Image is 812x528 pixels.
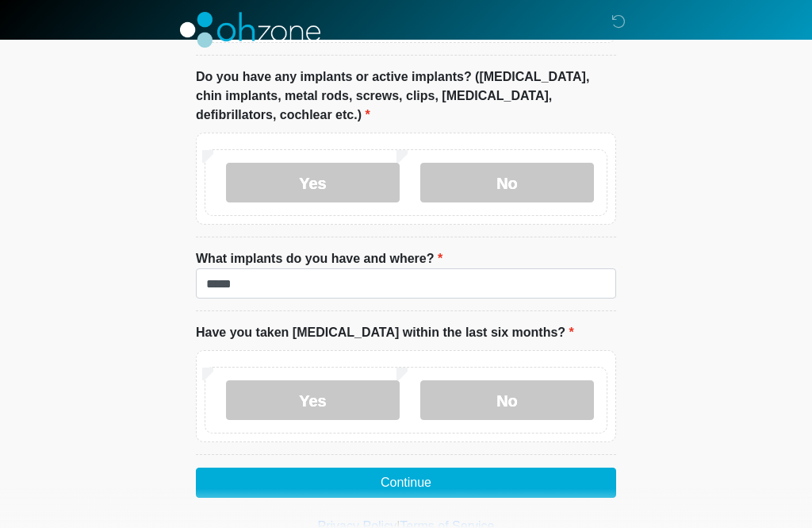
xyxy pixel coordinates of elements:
[196,249,442,268] label: What implants do you have and where?
[226,163,400,202] label: Yes
[196,323,574,342] label: Have you taken [MEDICAL_DATA] within the last six months?
[196,67,616,125] label: Do you have any implants or active implants? ([MEDICAL_DATA], chin implants, metal rods, screws, ...
[196,468,616,498] button: Continue
[420,163,594,202] label: No
[226,380,400,420] label: Yes
[420,380,594,420] label: No
[180,12,320,48] img: OhZone Clinics Logo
